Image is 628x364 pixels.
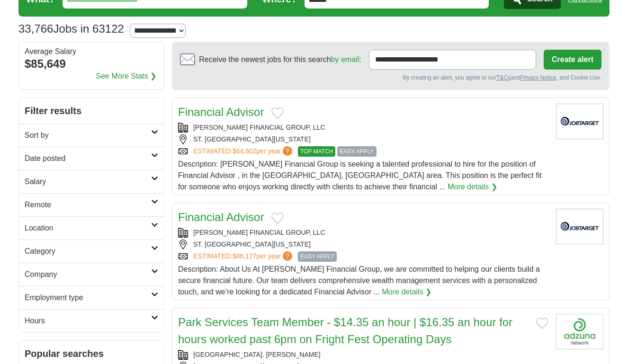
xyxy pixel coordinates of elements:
a: Company [19,263,164,286]
h2: Remote [25,199,151,211]
div: [PERSON_NAME] FINANCIAL GROUP, LLC [178,123,548,133]
a: Financial Advisor [178,211,264,223]
span: ? [283,146,292,156]
a: ESTIMATED:$64,602per year? [193,146,294,157]
a: by email [331,55,359,63]
div: By creating an alert, you agree to our and , and Cookie Use. [180,73,601,82]
span: $64,602 [233,147,257,155]
h2: Employment type [25,292,151,303]
h2: Filter results [19,98,164,124]
div: [PERSON_NAME] FINANCIAL GROUP, LLC [178,228,548,238]
h2: Popular searches [25,346,158,361]
h2: Category [25,246,151,257]
a: Salary [19,170,164,193]
span: Description: [PERSON_NAME] Financial Group is seeking a talented professional to hire for the pos... [178,160,542,191]
h2: Sort by [25,130,151,141]
a: See More Stats ❯ [96,71,157,82]
a: Privacy Notice [520,74,556,81]
span: Description: About Us At [PERSON_NAME] Financial Group, we are committed to helping our clients b... [178,265,540,296]
span: $86,177 [233,252,257,260]
img: Company logo [556,104,603,139]
a: Sort by [19,124,164,147]
div: ST. [GEOGRAPHIC_DATA][US_STATE] [178,134,548,144]
div: [GEOGRAPHIC_DATA]. [PERSON_NAME] [178,350,548,360]
h2: Location [25,222,151,234]
a: Remote [19,193,164,216]
a: More details ❯ [448,181,497,193]
h2: Salary [25,176,151,187]
a: Category [19,240,164,263]
a: Hours [19,309,164,332]
h2: Date posted [25,153,151,164]
button: Create alert [544,50,601,70]
span: TOP MATCH [298,146,335,157]
a: Location [19,216,164,240]
span: 33,766 [18,20,53,37]
button: Add to favorite jobs [271,213,284,224]
img: Company logo [556,314,603,349]
h2: Company [25,269,151,280]
div: Average Salary [25,48,158,55]
span: Receive the newest jobs for this search : [199,54,361,65]
div: $85,649 [25,55,158,72]
img: Company logo [556,209,603,244]
a: Employment type [19,286,164,309]
h1: Jobs in 63122 [18,22,124,35]
button: Add to favorite jobs [271,107,284,119]
button: Add to favorite jobs [536,318,548,329]
h2: Hours [25,315,151,327]
a: Park Services Team Member - $14.35 an hour | $16.35 an hour for hours worked past 6pm on Fright F... [178,316,512,346]
a: Financial Advisor [178,106,264,118]
div: ST. [GEOGRAPHIC_DATA][US_STATE] [178,240,548,249]
span: EASY APPLY [337,146,376,157]
span: EASY APPLY [298,251,337,262]
span: ? [283,251,292,261]
a: More details ❯ [382,286,431,298]
a: Date posted [19,147,164,170]
a: T&Cs [496,74,511,81]
a: ESTIMATED:$86,177per year? [193,251,294,262]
